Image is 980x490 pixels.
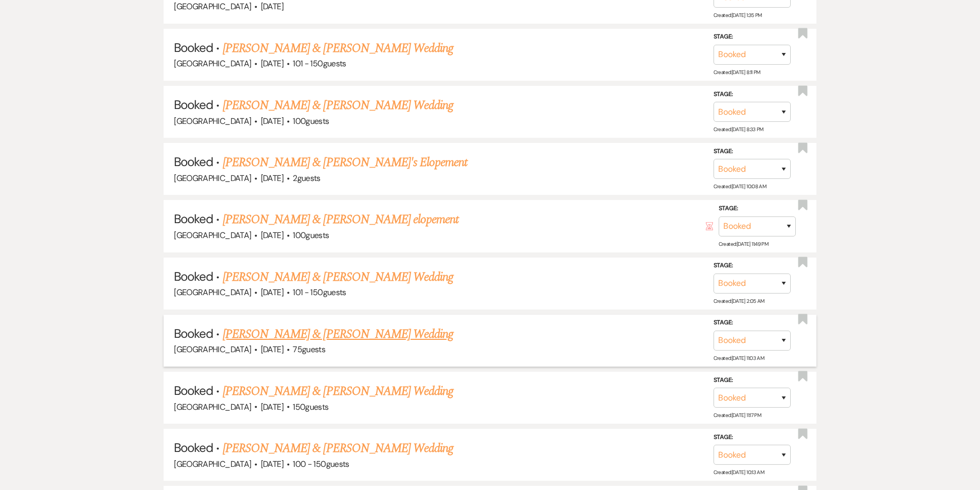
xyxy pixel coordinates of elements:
span: [GEOGRAPHIC_DATA] [174,173,251,184]
a: [PERSON_NAME] & [PERSON_NAME] Wedding [223,325,453,343]
label: Stage: [714,88,791,100]
span: 101 - 150 guests [293,287,346,298]
span: 150 guests [293,402,328,412]
span: Created: [DATE] 8:11 PM [714,69,760,76]
span: 2 guests [293,173,320,184]
label: Stage: [714,432,791,443]
span: [GEOGRAPHIC_DATA] [174,402,251,412]
a: [PERSON_NAME] & [PERSON_NAME] elopement [223,210,459,229]
span: 100 - 150 guests [293,459,349,469]
span: Booked [174,40,213,56]
span: Created: [DATE] 10:13 AM [714,469,764,476]
span: Created: [DATE] 8:33 PM [714,126,763,133]
span: Created: [DATE] 10:08 AM [714,183,766,190]
a: [PERSON_NAME] & [PERSON_NAME] Wedding [223,382,453,401]
span: Created: [DATE] 11:03 AM [714,355,764,361]
label: Stage: [714,260,791,271]
span: [GEOGRAPHIC_DATA] [174,116,251,126]
span: [DATE] [261,459,283,469]
span: [DATE] [261,287,283,298]
label: Stage: [714,146,791,157]
a: [PERSON_NAME] & [PERSON_NAME] Wedding [223,439,453,458]
span: [GEOGRAPHIC_DATA] [174,344,251,355]
span: [GEOGRAPHIC_DATA] [174,230,251,241]
span: Booked [174,154,213,170]
span: 75 guests [293,344,325,355]
span: [GEOGRAPHIC_DATA] [174,287,251,298]
a: [PERSON_NAME] & [PERSON_NAME] Wedding [223,96,453,115]
span: [DATE] [261,1,283,12]
a: [PERSON_NAME] & [PERSON_NAME] Wedding [223,268,453,286]
span: [DATE] [261,230,283,241]
span: Created: [DATE] 1:35 PM [714,12,762,19]
span: Created: [DATE] 2:05 AM [714,298,764,304]
span: 100 guests [293,230,329,241]
span: Booked [174,97,213,113]
span: Booked [174,383,213,398]
span: [GEOGRAPHIC_DATA] [174,58,251,69]
span: [DATE] [261,344,283,355]
span: Booked [174,325,213,341]
span: Created: [DATE] 11:17 PM [714,412,761,419]
label: Stage: [714,31,791,43]
span: Created: [DATE] 11:49 PM [719,240,768,247]
label: Stage: [714,374,791,386]
span: 100 guests [293,116,329,126]
span: [GEOGRAPHIC_DATA] [174,459,251,469]
a: [PERSON_NAME] & [PERSON_NAME] Wedding [223,39,453,58]
a: [PERSON_NAME] & [PERSON_NAME]'s Elopement [223,153,468,172]
span: [DATE] [261,58,283,69]
label: Stage: [719,203,796,214]
span: 101 - 150 guests [293,58,346,69]
span: [GEOGRAPHIC_DATA] [174,1,251,12]
span: Booked [174,211,213,227]
span: [DATE] [261,402,283,412]
span: Booked [174,440,213,456]
span: Booked [174,268,213,284]
span: [DATE] [261,173,283,184]
label: Stage: [714,317,791,329]
span: [DATE] [261,116,283,126]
